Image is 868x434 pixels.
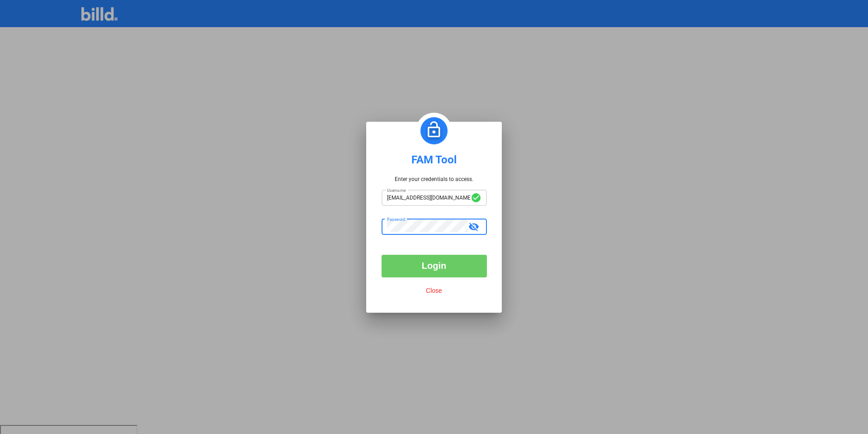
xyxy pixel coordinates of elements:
div: FAM Tool [411,153,457,166]
img: password.png [424,119,444,143]
p: Enter your credentials to access. [395,176,473,182]
mat-icon: check_circle [471,192,484,203]
button: Close [423,286,445,295]
button: Login [382,255,487,277]
mat-icon: visibility_off [468,221,479,232]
